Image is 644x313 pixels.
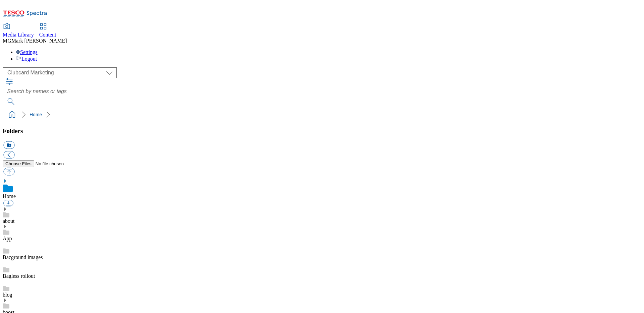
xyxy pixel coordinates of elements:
[16,56,37,62] a: Logout
[3,218,15,224] a: about
[3,108,641,121] nav: breadcrumb
[3,38,11,44] span: MG
[3,32,34,38] span: Media Library
[3,292,12,298] a: blog
[3,85,641,98] input: Search by names or tags
[39,24,56,38] a: Content
[3,127,641,135] h3: Folders
[3,236,12,241] a: App
[16,49,38,55] a: Settings
[3,24,34,38] a: Media Library
[3,254,43,260] a: Bacground images
[3,193,16,199] a: Home
[30,112,42,117] a: Home
[7,109,17,120] a: home
[11,38,67,44] span: Mark [PERSON_NAME]
[3,273,35,279] a: Bagless rollout
[39,32,56,38] span: Content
